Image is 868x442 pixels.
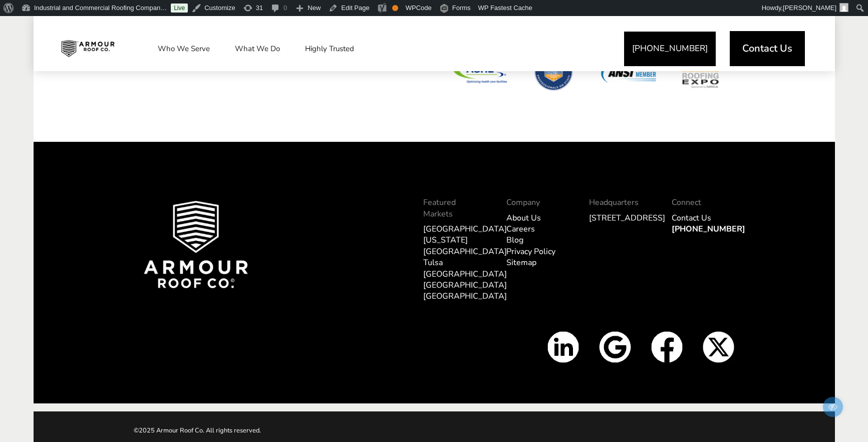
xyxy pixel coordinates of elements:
img: X Icon White v2 [703,331,734,363]
p: Connect [672,197,734,208]
a: [STREET_ADDRESS] [589,212,665,224]
a: [PHONE_NUMBER] [672,224,745,235]
a: Blog [506,235,523,246]
a: About Us [506,212,541,224]
img: Industrial and Commercial Roofing Company | Armour Roof Co. [53,36,122,61]
p: Featured Markets [423,197,486,219]
a: [GEOGRAPHIC_DATA] [423,224,507,235]
p: Company [506,197,569,208]
span: Edit/Preview [823,397,843,417]
a: Sitemap [506,257,536,268]
img: Linkedin Icon White [547,331,579,363]
a: [GEOGRAPHIC_DATA] [423,269,507,280]
a: Live [171,4,188,13]
a: Contact Us [730,31,805,66]
span: Contact Us [742,44,792,54]
a: [GEOGRAPHIC_DATA] [423,291,507,302]
a: Careers [506,224,535,235]
a: Highly Trusted [295,36,364,61]
a: What We Do [225,36,290,61]
a: [PHONE_NUMBER] [624,32,716,66]
img: Google Icon White [599,331,631,363]
a: Privacy Policy [506,246,555,257]
span: [PERSON_NAME] [783,4,836,12]
img: Facbook icon white [651,331,683,363]
a: Tulsa [423,257,443,268]
img: Armour Roof Co Footer Logo 2025 [144,201,248,288]
div: OK [392,5,398,11]
a: [US_STATE][GEOGRAPHIC_DATA] [423,235,507,257]
a: Contact Us [672,212,711,224]
a: [GEOGRAPHIC_DATA] [423,280,507,291]
p: ©2025 Armour Roof Co. All rights reserved. [134,424,434,436]
p: Headquarters [589,197,652,208]
a: Who We Serve [148,36,220,61]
